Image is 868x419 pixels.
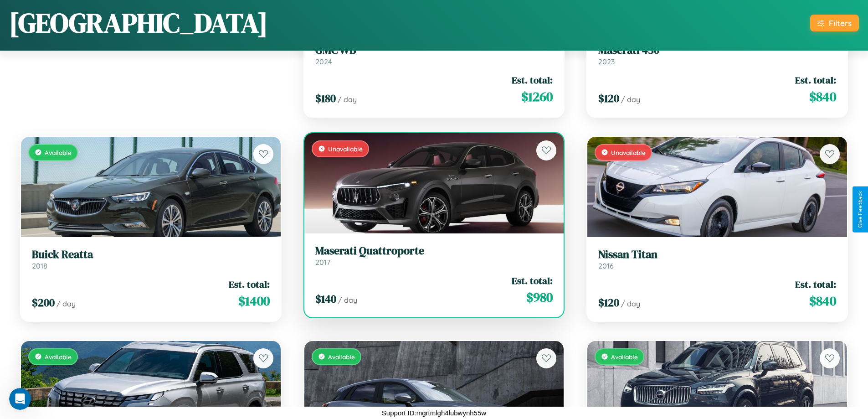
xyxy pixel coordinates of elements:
[238,292,270,310] span: $ 1400
[9,4,268,41] h1: [GEOGRAPHIC_DATA]
[598,91,619,106] span: $ 120
[809,292,836,310] span: $ 840
[598,261,614,270] span: 2016
[621,299,640,308] span: / day
[598,44,836,57] h3: Maserati 430
[45,149,72,156] span: Available
[512,73,553,87] span: Est. total:
[598,248,836,261] h3: Nissan Titan
[611,353,638,361] span: Available
[795,278,836,291] span: Est. total:
[315,291,336,306] span: $ 140
[32,261,47,270] span: 2018
[382,407,486,419] p: Support ID: mgrtmlgh4lubwynh55w
[45,353,72,361] span: Available
[56,299,76,308] span: / day
[512,274,553,287] span: Est. total:
[809,88,836,106] span: $ 840
[611,149,646,156] span: Unavailable
[32,248,270,261] h3: Buick Reatta
[598,57,615,66] span: 2023
[621,95,640,104] span: / day
[315,57,332,66] span: 2024
[598,295,619,310] span: $ 120
[598,248,836,270] a: Nissan Titan2016
[32,295,55,310] span: $ 200
[315,244,553,267] a: Maserati Quattroporte2017
[315,244,553,258] h3: Maserati Quattroporte
[315,258,330,267] span: 2017
[338,95,357,104] span: / day
[598,44,836,66] a: Maserati 4302023
[829,18,852,28] div: Filters
[9,388,31,410] iframe: Intercom live chat
[315,44,553,66] a: GMC WB2024
[810,15,859,31] button: Filters
[32,248,270,270] a: Buick Reatta2018
[338,295,357,305] span: / day
[229,278,270,291] span: Est. total:
[795,73,836,87] span: Est. total:
[521,88,553,106] span: $ 1260
[315,44,553,57] h3: GMC WB
[328,353,355,361] span: Available
[328,145,363,153] span: Unavailable
[315,91,336,106] span: $ 180
[526,288,553,306] span: $ 980
[857,191,863,228] div: Give Feedback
